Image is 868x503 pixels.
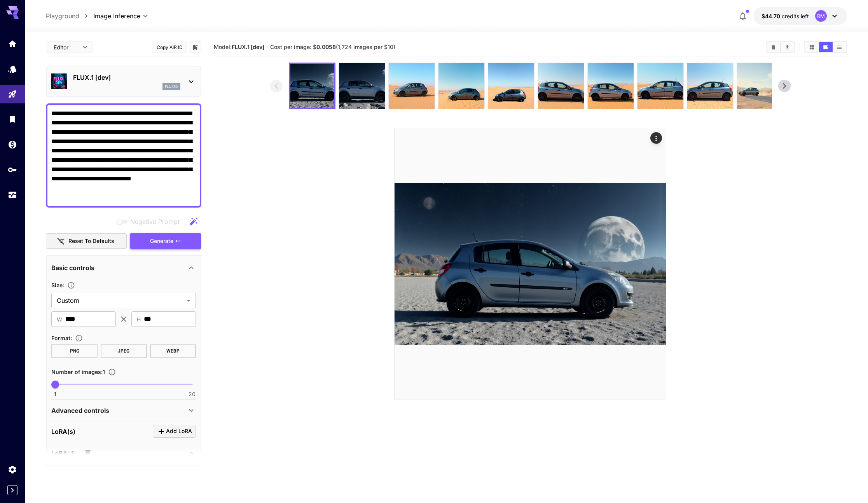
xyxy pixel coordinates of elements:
[761,12,809,20] div: $44.7019
[829,466,868,503] div: Widget de chat
[815,10,827,22] div: RM
[57,296,183,305] span: Custom
[8,165,17,175] div: API Keys
[214,44,264,50] span: Model:
[761,13,782,19] span: $44.70
[266,42,268,52] p: ·
[819,42,833,52] button: Show images in video view
[488,63,534,109] img: 9k=
[781,42,794,52] button: Download All
[804,41,847,53] div: Show images in grid viewShow images in video viewShow images in list view
[389,63,435,109] img: 2Q==
[8,114,17,124] div: Library
[438,63,484,109] img: 2Q==
[7,485,17,495] button: Expand sidebar
[192,42,199,52] button: Add to library
[51,444,196,463] div: LoRA: 1
[805,42,819,52] button: Show images in grid view
[166,426,192,436] span: Add LoRA
[51,401,196,420] div: Advanced controls
[51,70,196,93] div: FLUX.1 [dev]flux1d
[46,11,93,21] nav: breadcrumb
[152,42,187,53] button: Copy AIR ID
[395,128,666,400] img: 9k=
[754,7,847,25] button: $44.7019RM
[8,64,17,74] div: Models
[130,217,180,226] span: Negative Prompt
[290,64,334,108] img: 9k=
[8,89,17,99] div: Playground
[115,217,186,226] span: Negative prompts are not compatible with the selected model.
[51,369,105,375] span: Number of images : 1
[8,465,17,474] div: Settings
[51,406,109,415] p: Advanced controls
[270,44,395,50] span: Cost per image: $ (1,724 images per $10)
[46,233,127,249] button: Reset to defaults
[637,63,683,109] img: 9k=
[46,11,79,21] a: Playground
[137,315,141,324] span: H
[8,39,17,49] div: Home
[51,335,72,341] span: Format :
[51,282,64,288] span: Size :
[51,258,196,277] div: Basic controls
[232,44,264,50] b: FLUX.1 [dev]
[782,13,809,19] span: credits left
[101,344,147,358] button: JPEG
[153,425,196,438] button: Click to add LoRA
[72,334,86,342] button: Choose the file format for the output image.
[51,344,98,358] button: PNG
[687,63,733,109] img: Z
[150,344,196,358] button: WEBP
[316,44,336,50] b: 0.0058
[8,190,17,200] div: Usage
[64,281,78,289] button: Adjust the dimensions of the generated image by specifying its width and height in pixels, or sel...
[8,140,17,149] div: Wallet
[150,236,173,246] span: Generate
[165,84,178,89] p: flux1d
[54,43,78,51] span: Editor
[833,42,846,52] button: Show images in list view
[105,368,119,376] button: Specify how many images to generate in a single request. Each image generation will be charged se...
[51,427,75,436] p: LoRA(s)
[588,63,634,109] img: 9k=
[767,42,780,52] button: Clear Images
[189,390,196,398] span: 20
[737,63,783,109] img: 9k=
[54,390,56,398] span: 1
[766,41,795,53] div: Clear ImagesDownload All
[51,263,94,272] p: Basic controls
[93,11,140,21] span: Image Inference
[538,63,584,109] img: 9k=
[339,63,385,109] img: 2Q==
[73,73,180,82] p: FLUX.1 [dev]
[130,233,201,249] button: Generate
[57,315,62,324] span: W
[829,466,868,503] iframe: Chat Widget
[650,132,662,144] div: Actions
